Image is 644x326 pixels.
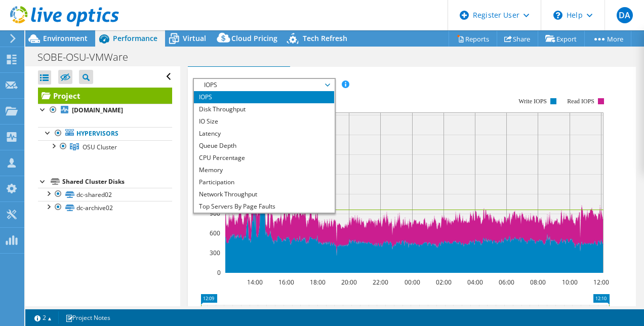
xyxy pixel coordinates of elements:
li: Top Servers By Page Faults [194,200,334,213]
text: 08:00 [530,278,545,287]
span: Tech Refresh [303,33,347,43]
a: Share [497,31,538,47]
li: CPU Percentage [194,152,334,164]
a: Project Notes [58,311,117,324]
a: Hypervisors [38,127,172,140]
text: 04:00 [467,278,482,287]
span: IOPS [199,79,329,91]
text: 20:00 [341,278,356,287]
b: [DOMAIN_NAME] [72,106,123,114]
text: 02:00 [435,278,451,287]
text: 22:00 [372,278,388,287]
text: 06:00 [498,278,514,287]
span: Cloud Pricing [231,33,277,43]
a: dc-archive02 [38,201,172,214]
a: More [584,31,631,47]
div: Shared Cluster Disks [62,176,172,188]
h1: SOBE-OSU-VMWare [33,52,144,63]
text: 16:00 [278,278,294,287]
text: 10:00 [561,278,577,287]
text: 600 [210,229,220,237]
a: Project [38,88,172,104]
a: [DOMAIN_NAME] [38,104,172,117]
text: 14:00 [247,278,262,287]
text: Read IOPS [567,98,594,105]
li: Latency [194,128,334,140]
li: Memory [194,164,334,176]
span: OSU Cluster [83,143,117,151]
a: 2 [27,311,59,324]
svg: \n [553,11,562,20]
text: 12:00 [593,278,609,287]
li: Disk Throughput [194,103,334,115]
li: Participation [194,176,334,188]
li: IO Size [194,115,334,128]
text: 00:00 [404,278,420,287]
li: Queue Depth [194,140,334,152]
span: DA [617,7,633,23]
li: IOPS [194,91,334,103]
span: Virtual [183,33,206,43]
text: 18:00 [309,278,325,287]
a: OSU Cluster [38,140,172,153]
text: 300 [210,249,220,257]
a: Export [538,31,585,47]
li: Network Throughput [194,188,334,200]
text: Write IOPS [518,98,547,105]
text: 0 [217,268,221,277]
span: Performance [113,33,157,43]
a: dc-shared02 [38,188,172,201]
a: Reports [449,31,497,47]
span: Environment [43,33,88,43]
